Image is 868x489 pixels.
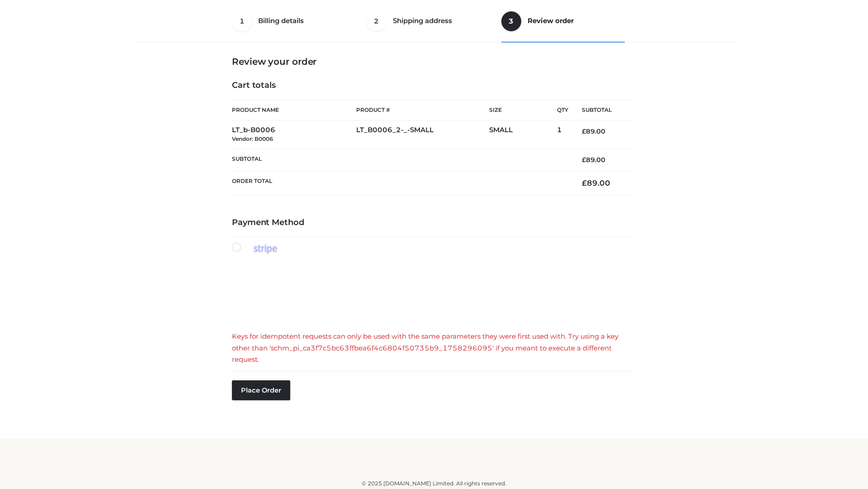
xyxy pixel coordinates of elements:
[582,178,610,187] bdi: 89.00
[582,178,587,187] span: £
[489,120,557,149] td: SMALL
[232,100,356,120] th: Product Name
[582,127,605,135] bdi: 89.00
[232,135,273,142] small: Vendor: B0006
[232,120,356,149] td: LT_b-B0006
[230,264,634,321] iframe: Secure payment input frame
[489,100,552,120] th: Size
[232,81,636,91] h4: Cart totals
[582,156,586,164] span: £
[582,127,586,135] span: £
[232,331,636,365] div: Keys for idempotent requests can only be used with the same parameters they were first used with....
[232,171,568,195] th: Order Total
[356,100,489,120] th: Product #
[232,56,636,67] h3: Review your order
[557,120,568,149] td: 1
[232,218,636,228] h4: Payment Method
[356,120,489,149] td: LT_B0006_2-_-SMALL
[568,100,636,120] th: Subtotal
[557,100,568,120] th: Qty
[232,149,568,171] th: Subtotal
[232,380,290,400] button: Place order
[134,479,734,488] div: © 2025 [DOMAIN_NAME] Limited. All rights reserved.
[582,156,605,164] bdi: 89.00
